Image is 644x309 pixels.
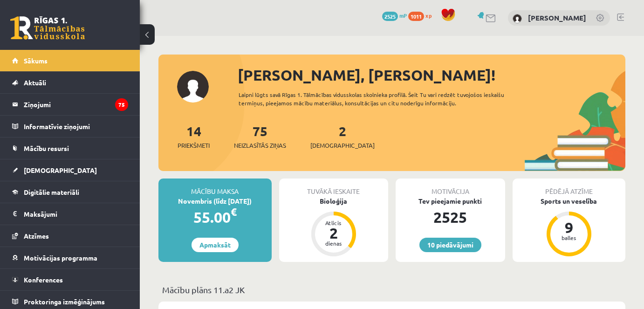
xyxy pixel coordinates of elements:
a: Ziņojumi75 [12,94,128,115]
div: Novembris (līdz [DATE]) [158,196,272,206]
div: 55.00 [158,206,272,228]
a: [PERSON_NAME] [528,13,586,22]
a: 2525 mP [382,12,407,19]
div: [PERSON_NAME], [PERSON_NAME]! [238,64,625,86]
div: Sports un veselība [513,196,626,206]
span: [DEMOGRAPHIC_DATA] [24,166,97,174]
a: Sākums [12,50,128,71]
span: Sākums [24,56,48,65]
a: Rīgas 1. Tālmācības vidusskola [10,16,85,40]
div: Bioloģija [279,196,389,206]
span: mP [399,12,407,19]
span: Aktuāli [24,78,46,87]
legend: Informatīvie ziņojumi [24,116,128,137]
span: xp [425,12,432,19]
a: Motivācijas programma [12,247,128,268]
a: 1011 xp [408,12,436,19]
a: Informatīvie ziņojumi [12,116,128,137]
span: [DEMOGRAPHIC_DATA] [310,141,375,150]
legend: Ziņojumi [24,94,128,115]
span: Digitālie materiāli [24,188,79,196]
span: Konferences [24,275,63,284]
a: Maksājumi [12,203,128,225]
div: Pēdējā atzīme [513,179,626,196]
a: Mācību resursi [12,137,128,159]
div: 2525 [396,206,505,228]
div: balles [555,235,583,240]
span: € [231,205,237,219]
i: 75 [115,98,128,111]
div: Laipni lūgts savā Rīgas 1. Tālmācības vidusskolas skolnieka profilā. Šeit Tu vari redzēt tuvojošo... [239,90,519,107]
span: Atzīmes [24,232,49,240]
div: Tuvākā ieskaite [279,179,389,196]
div: 9 [555,220,583,235]
a: Konferences [12,269,128,290]
div: Tev pieejamie punkti [396,196,505,206]
a: [DEMOGRAPHIC_DATA] [12,159,128,181]
a: Sports un veselība 9 balles [513,196,626,258]
a: 10 piedāvājumi [419,238,481,252]
div: Atlicis [320,220,348,226]
span: Priekšmeti [178,141,210,150]
span: Neizlasītās ziņas [234,141,286,150]
a: Digitālie materiāli [12,181,128,203]
a: Apmaksāt [192,238,239,252]
a: Aktuāli [12,72,128,93]
div: 2 [320,226,348,240]
span: Proktoringa izmēģinājums [24,297,105,306]
a: 14Priekšmeti [178,123,210,150]
span: 2525 [382,12,398,21]
div: Mācību maksa [158,179,272,196]
a: Bioloģija Atlicis 2 dienas [279,196,389,258]
div: Motivācija [396,179,505,196]
span: 1011 [408,12,424,21]
span: Motivācijas programma [24,254,97,262]
a: 2[DEMOGRAPHIC_DATA] [310,123,375,150]
a: 75Neizlasītās ziņas [234,123,286,150]
a: Atzīmes [12,225,128,247]
div: dienas [320,240,348,246]
span: Mācību resursi [24,144,69,152]
p: Mācību plāns 11.a2 JK [162,283,622,296]
legend: Maksājumi [24,203,128,225]
img: Daniela Tarvāne [513,14,522,23]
